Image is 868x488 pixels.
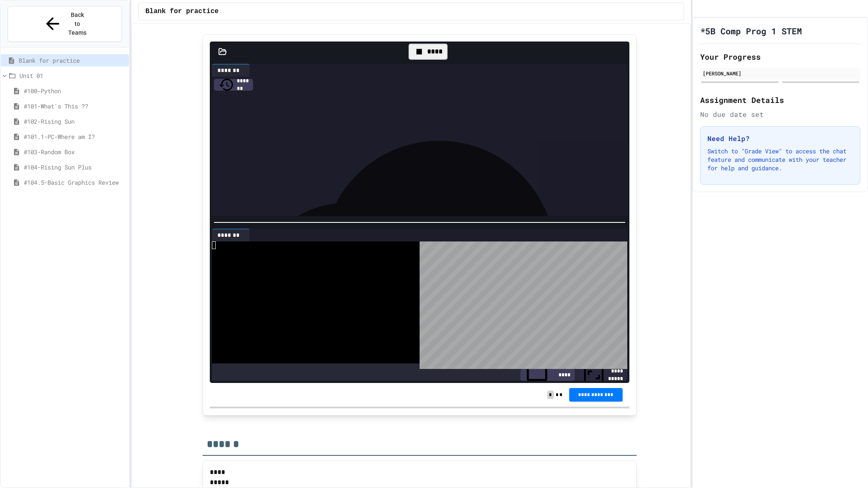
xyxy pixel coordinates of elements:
button: Back to Teams [8,6,122,42]
p: Switch to "Grade View" to access the chat feature and communicate with your teacher for help and ... [707,147,853,172]
h2: Your Progress [700,51,860,63]
span: #104-Rising Sun Plus [24,163,125,172]
span: Blank for practice [145,6,219,17]
div: [PERSON_NAME] [703,69,858,77]
div: No due date set [700,109,860,119]
h1: *5B Comp Prog 1 STEM [700,25,802,37]
h2: Assignment Details [700,94,860,106]
span: #103-Random Box [24,147,125,156]
span: #101.1-PC-Where am I? [24,132,125,141]
h3: Need Help? [707,133,853,144]
span: #100-Python [24,86,125,95]
span: #104.5-Basic Graphics Review [24,178,125,187]
span: Unit 01 [19,71,125,80]
span: Back to Teams [67,11,87,37]
span: #102-Rising Sun [24,117,125,126]
span: Blank for practice [19,56,125,65]
span: #101-What's This ?? [24,102,125,111]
